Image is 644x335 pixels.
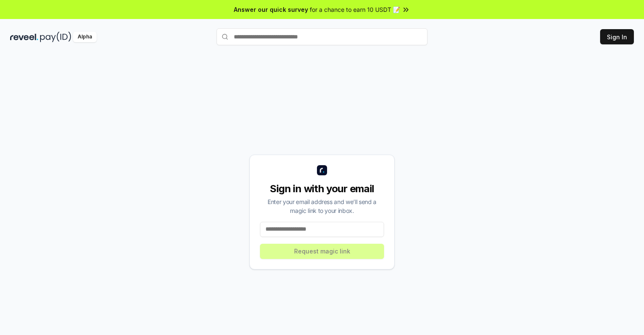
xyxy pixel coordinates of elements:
[10,32,38,42] img: reveel_dark
[310,5,400,14] span: for a chance to earn 10 USDT 📝
[260,182,384,196] div: Sign in with your email
[260,197,384,215] div: Enter your email address and we’ll send a magic link to your inbox.
[600,29,634,44] button: Sign In
[317,165,327,175] img: logo_small
[40,32,71,42] img: pay_id
[234,5,308,14] span: Answer our quick survey
[73,32,97,42] div: Alpha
